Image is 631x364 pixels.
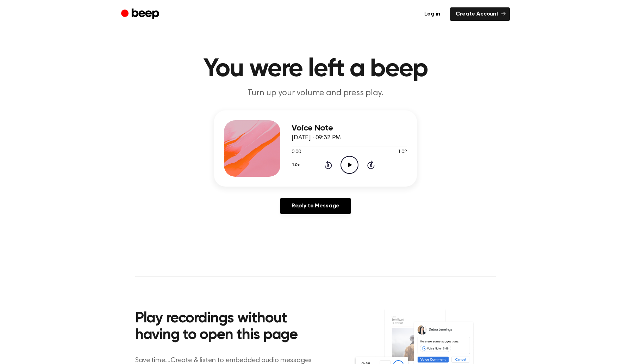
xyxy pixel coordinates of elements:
[398,148,407,156] span: 1:02
[135,56,496,82] h1: You were left a beep
[292,148,301,156] span: 0:00
[180,87,451,99] p: Turn up your volume and press play.
[450,7,510,21] a: Create Account
[121,7,161,21] a: Beep
[292,159,302,171] button: 1.0x
[280,198,351,214] a: Reply to Message
[292,135,341,141] span: [DATE] · 09:32 PM
[419,7,446,21] a: Log in
[135,310,325,344] h2: Play recordings without having to open this page
[292,123,407,133] h3: Voice Note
